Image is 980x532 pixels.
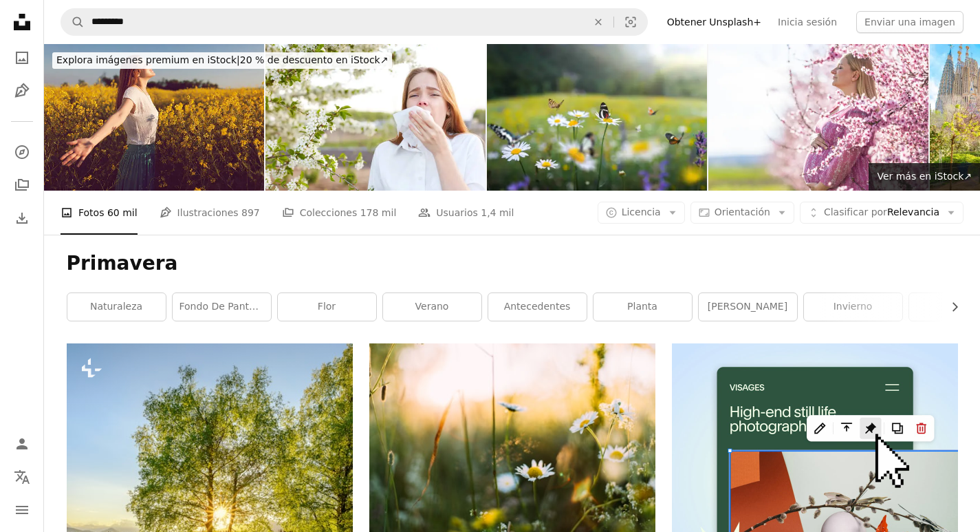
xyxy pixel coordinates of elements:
[278,293,376,321] a: flor
[8,204,36,232] a: Historial de descargas
[583,9,613,35] button: Borrar
[804,293,902,321] a: invierno
[824,206,939,220] span: Relevancia
[67,251,958,276] h1: Primavera
[8,430,36,458] a: Iniciar sesión / Registrarse
[160,191,260,235] a: Ilustraciones 897
[869,163,980,191] a: Ver más en iStock↗
[52,52,392,69] div: 20 % de descuento en iStock ↗
[614,9,647,35] button: Búsqueda visual
[488,293,587,321] a: antecedentes
[770,11,845,33] a: Inicia sesión
[383,293,481,321] a: verano
[56,54,240,65] span: Explora imágenes premium en iStock |
[800,202,963,224] button: Clasificar porRelevancia
[481,205,514,220] span: 1,4 mil
[67,293,166,321] a: naturaleza
[8,44,36,72] a: Fotos
[61,8,648,36] form: Encuentra imágenes en todo el sitio
[369,432,655,445] a: Flores blancas en fotografía de enfoque superficial
[856,11,963,33] button: Enviar una imagen
[8,463,36,491] button: Idioma
[8,138,36,166] a: Explorar
[715,206,770,217] span: Orientación
[708,44,928,191] img: Mujer embarazada con las manos en el estómago de pie junto a la flor de cerezo en el parque
[360,205,397,220] span: 178 mil
[690,202,794,224] button: Orientación
[942,293,958,321] button: desplazar lista a la derecha
[594,293,692,321] a: planta
[282,191,397,235] a: Colecciones 178 mil
[699,293,797,321] a: [PERSON_NAME]
[173,293,271,321] a: fondo de pantalla
[8,496,36,524] button: Menú
[877,171,972,182] span: Ver más en iStock ↗
[824,206,887,217] span: Clasificar por
[418,191,514,235] a: Usuarios 1,4 mil
[241,205,260,220] span: 897
[44,44,400,77] a: Explora imágenes premium en iStock|20 % de descuento en iStock↗
[8,8,36,39] a: Inicio — Unsplash
[61,9,85,35] button: Buscar en Unsplash
[598,202,685,224] button: Licencia
[8,77,36,105] a: Ilustraciones
[659,11,770,33] a: Obtener Unsplash+
[487,44,707,191] img: Prado panorámico de verano con mariposas
[265,44,486,191] img: Tiro al aire libre de la mujer caucásica de disgustado siente alergia tiene tissuue blanco, está ...
[44,44,264,191] img: Corazón infantil
[622,206,661,217] span: Licencia
[8,171,36,199] a: Colecciones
